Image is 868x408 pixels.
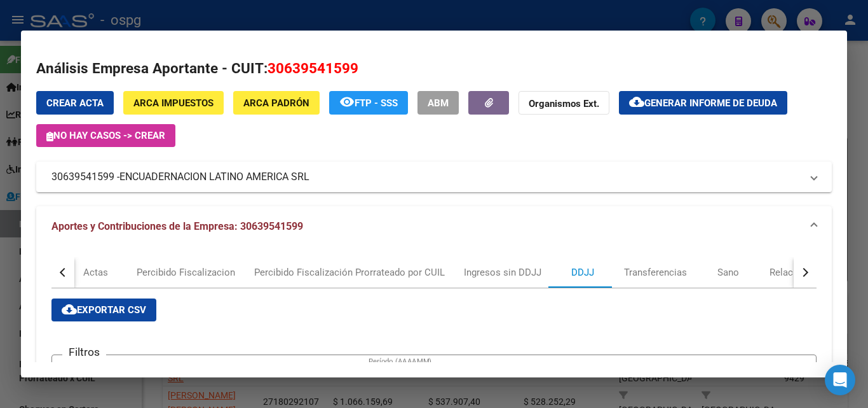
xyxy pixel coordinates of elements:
span: Exportar CSV [62,304,146,316]
span: No hay casos -> Crear [46,130,165,141]
button: ARCA Padrón [233,91,320,115]
button: Generar informe de deuda [619,91,787,115]
button: Exportar CSV [51,299,156,321]
mat-panel-title: 30639541599 - [51,169,801,185]
mat-expansion-panel-header: Aportes y Contribuciones de la Empresa: 30639541599 [36,206,832,247]
mat-icon: cloud_download [629,94,644,109]
span: FTP - SSS [355,97,398,109]
div: DDJJ [571,265,594,279]
button: FTP - SSS [329,91,408,115]
button: Organismos Ext. [519,91,609,115]
div: Percibido Fiscalización Prorrateado por CUIL [254,265,445,279]
button: ARCA Impuestos [123,91,224,115]
mat-icon: remove_red_eye [339,94,355,109]
span: Crear Acta [46,97,104,109]
div: Relaciones Laborales [770,265,861,279]
h2: Análisis Empresa Aportante - CUIT: [36,58,832,80]
strong: Organismos Ext. [529,98,599,109]
div: Ingresos sin DDJJ [464,265,541,279]
span: Aportes y Contribuciones de la Empresa: 30639541599 [51,220,303,232]
div: Actas [83,265,108,279]
button: ABM [417,91,459,115]
span: ARCA Padrón [243,97,309,109]
div: Transferencias [624,265,687,279]
button: No hay casos -> Crear [36,124,175,147]
button: Crear Acta [36,91,114,115]
span: 30639541599 [268,60,358,76]
span: ARCA Impuestos [133,97,214,109]
span: ABM [428,97,449,109]
div: Sano [717,265,739,279]
div: Open Intercom Messenger [825,365,855,395]
mat-expansion-panel-header: 30639541599 -ENCUADERNACION LATINO AMERICA SRL [36,162,832,192]
div: Percibido Fiscalizacion [137,265,235,279]
h3: Filtros [62,345,106,359]
span: Generar informe de deuda [644,97,777,109]
span: ENCUADERNACION LATINO AMERICA SRL [119,169,309,185]
mat-icon: cloud_download [62,302,77,317]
